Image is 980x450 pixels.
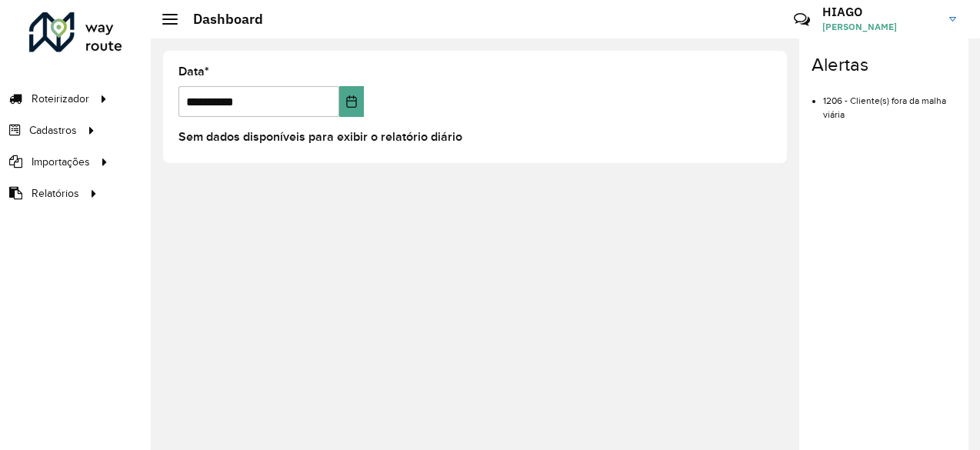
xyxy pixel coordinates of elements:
[339,86,364,117] button: Choose Date
[785,3,818,36] a: Contato Rápido
[178,11,263,28] h2: Dashboard
[32,154,90,170] span: Importações
[178,128,462,146] label: Sem dados disponíveis para exibir o relatório diário
[178,62,209,81] label: Data
[32,185,79,202] span: Relatórios
[822,20,938,34] span: [PERSON_NAME]
[822,5,938,19] h3: HIAGO
[32,91,89,107] span: Roteirizador
[29,122,77,138] span: Cadastros
[812,54,956,76] h4: Alertas
[823,82,956,122] li: 1206 - Cliente(s) fora da malha viária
